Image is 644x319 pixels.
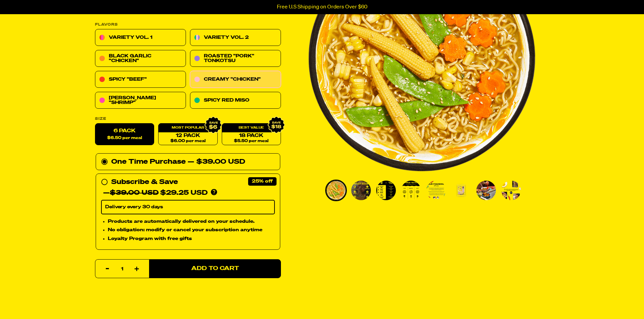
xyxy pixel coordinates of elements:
li: Go to slide 8 [500,180,522,201]
label: 6 Pack [95,124,154,145]
img: Creamy "Chicken" Ramen [401,181,421,200]
li: Loyalty Program with free gifts [108,235,275,243]
img: Creamy "Chicken" Ramen [501,181,521,200]
button: Add to Cart [149,259,281,278]
div: One Time Purchase [101,157,275,167]
span: $6.00 per meal [170,139,205,143]
a: Roasted "Pork" Tonkotsu [190,50,281,67]
img: Creamy "Chicken" Ramen [326,181,346,200]
div: Subscribe & Save [111,177,178,188]
span: $6.50 per meal [107,136,142,140]
a: Spicy "Beef" [95,71,186,88]
li: Go to slide 4 [400,180,422,201]
li: No obligation: modify or cancel your subscription anytime [108,227,275,234]
img: Creamy "Chicken" Ramen [476,181,496,200]
p: Flavors [95,23,281,27]
div: — $29.25 USD [103,188,208,198]
img: Creamy "Chicken" Ramen [426,181,446,200]
a: Spicy Red Miso [190,92,281,109]
li: Go to slide 2 [350,180,372,201]
div: PDP main carousel thumbnails [308,180,535,201]
img: Creamy "Chicken" Ramen [376,181,396,200]
img: Creamy "Chicken" Ramen [451,181,471,200]
input: quantity [99,260,145,278]
li: Go to slide 5 [425,180,447,201]
li: Go to slide 3 [375,180,397,201]
p: Free U.S Shipping on Orders Over $60 [277,4,367,10]
div: — $39.00 USD [188,157,245,167]
a: [PERSON_NAME] "Shrimp" [95,92,186,109]
a: 18 Pack$5.50 per meal [221,124,281,145]
iframe: Marketing Popup [3,289,64,316]
span: $5.50 per meal [234,139,268,143]
label: Size [95,117,281,121]
a: Creamy "Chicken" [190,71,281,88]
img: Creamy "Chicken" Ramen [351,181,371,200]
li: Go to slide 6 [450,180,472,201]
a: Variety Vol. 1 [95,29,186,46]
li: Go to slide 1 [325,180,347,201]
del: $39.00 USD [110,190,159,196]
a: Variety Vol. 2 [190,29,281,46]
li: Go to slide 7 [475,180,497,201]
a: 12 Pack$6.00 per meal [158,124,217,145]
li: Products are automatically delivered on your schedule. [108,218,275,225]
a: Black Garlic "Chicken" [95,50,186,67]
select: Subscribe & Save —$39.00 USD$29.25 USD Products are automatically delivered on your schedule. No ... [101,200,275,214]
span: Add to Cart [191,266,239,272]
